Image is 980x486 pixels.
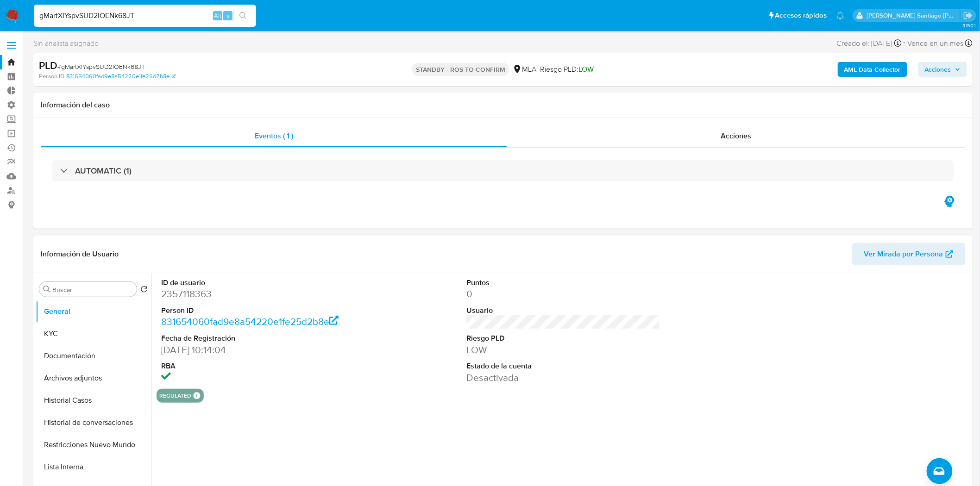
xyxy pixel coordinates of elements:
[412,63,509,76] p: STANDBY - ROS TO CONFIRM
[161,305,355,316] dt: Person ID
[34,10,256,22] input: Buscar usuario o caso...
[918,62,967,77] button: Acciones
[52,286,133,294] input: Buscar
[36,300,151,323] button: General
[466,278,660,288] dt: Puntos
[140,286,148,296] button: Volver al orden por defecto
[540,64,594,75] span: Riesgo PLD:
[52,160,954,181] div: AUTOMATIC (1)
[33,38,99,49] span: Sin analista asignado
[226,11,229,20] span: s
[161,315,339,328] a: 831654060fad9e8a54220e1fe25d2b8e
[466,333,660,343] dt: Riesgo PLD
[908,38,964,49] span: Vence en un mes
[925,62,951,77] span: Acciones
[466,305,660,316] dt: Usuario
[466,361,660,371] dt: Estado de la cuenta
[161,343,355,356] dd: [DATE] 10:14:04
[36,367,151,389] button: Archivos adjuntos
[36,456,151,478] button: Lista Interna
[852,243,965,265] button: Ver Mirada por Persona
[466,343,660,356] dd: LOW
[214,11,221,20] span: Alt
[159,394,191,398] button: regulated
[36,389,151,411] button: Historial Casos
[837,37,902,50] div: Creado el: [DATE]
[838,62,907,77] button: AML Data Collector
[57,62,145,71] span: # gMartXlYspvSUD2lOENk68JT
[36,345,151,367] button: Documentación
[864,243,943,265] span: Ver Mirada por Persona
[36,323,151,345] button: KYC
[466,371,660,384] dd: Desactivada
[578,64,594,75] span: LOW
[844,62,901,77] b: AML Data Collector
[161,278,355,288] dt: ID de usuario
[721,131,751,141] span: Acciones
[66,72,176,81] a: 831654060fad9e8a54220e1fe25d2b8e
[161,361,355,371] dt: RBA
[36,434,151,456] button: Restricciones Nuevo Mundo
[161,287,355,300] dd: 2357118363
[466,287,660,300] dd: 0
[255,131,293,141] span: Eventos ( 1 )
[867,11,961,20] p: roberto.munoz@mercadolibre.com
[836,12,844,19] a: Notificaciones
[39,72,64,81] b: Person ID
[904,37,906,50] span: -
[963,11,973,20] a: Salir
[43,286,50,293] button: Buscar
[75,166,132,176] h3: AUTOMATIC (1)
[36,411,151,434] button: Historial de conversaciones
[39,58,57,73] b: PLD
[233,9,252,22] button: search-icon
[41,100,965,110] h1: Información del caso
[775,11,827,20] span: Accesos rápidos
[513,64,536,75] div: MLA
[161,333,355,343] dt: Fecha de Registración
[41,249,119,259] h1: Información de Usuario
